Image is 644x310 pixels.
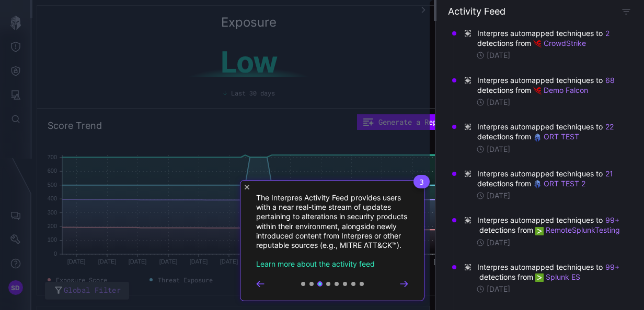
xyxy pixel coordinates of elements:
[477,215,621,235] span: Interpres automapped techniques to detections from
[487,238,510,247] time: [DATE]
[535,227,544,235] img: Demo Splunk ES
[317,281,323,287] button: Go to step 3
[605,75,615,86] button: 68
[309,282,314,286] button: Go to step 2
[434,258,452,265] text: [DATE]
[326,282,330,286] button: Go to step 4
[533,39,586,47] a: CrowdStrike
[533,40,542,48] img: CrowdStrike Falcon
[533,179,585,188] a: ORT TEST 2
[487,51,510,60] time: [DATE]
[533,134,542,142] img: Test Source
[605,28,610,39] button: 2
[605,262,620,272] button: 99+
[533,132,579,141] a: ORT TEST
[487,191,510,200] time: [DATE]
[487,98,510,107] time: [DATE]
[245,185,249,189] button: Close Tour
[351,282,355,286] button: Go to step 7
[448,5,505,17] h4: Activity Feed
[535,272,580,281] a: Splunk ES
[487,145,510,154] time: [DATE]
[360,282,364,286] button: Go to step 8
[605,169,614,179] button: 21
[477,122,621,141] span: Interpres automapped techniques to detections from
[535,225,620,234] a: RemoteSplunkTesting
[477,169,621,188] span: Interpres automapped techniques to detections from
[477,75,621,95] span: Interpres automapped techniques to detections from
[533,86,588,94] a: Demo Falcon
[535,273,544,282] img: Splunk ES
[487,284,510,294] time: [DATE]
[533,180,542,188] img: Test Source
[477,262,621,282] span: Interpres automapped techniques to detections from
[400,281,408,287] button: Go to next step
[343,282,347,286] button: Go to step 6
[605,215,620,225] button: 99+
[301,282,305,286] button: Go to step 1
[256,259,375,268] a: Learn more about the activity feed
[477,28,621,48] span: Interpres automapped techniques to detections from
[335,282,339,286] button: Go to step 5
[256,281,264,287] button: Go to prev step
[240,180,424,301] div: The Interpres Activity Feed provides users with a near real-time stream of updates pertaining to ...
[413,175,430,188] span: 3
[605,122,614,132] button: 22
[533,87,542,95] img: Demo CrowdStrike Falcon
